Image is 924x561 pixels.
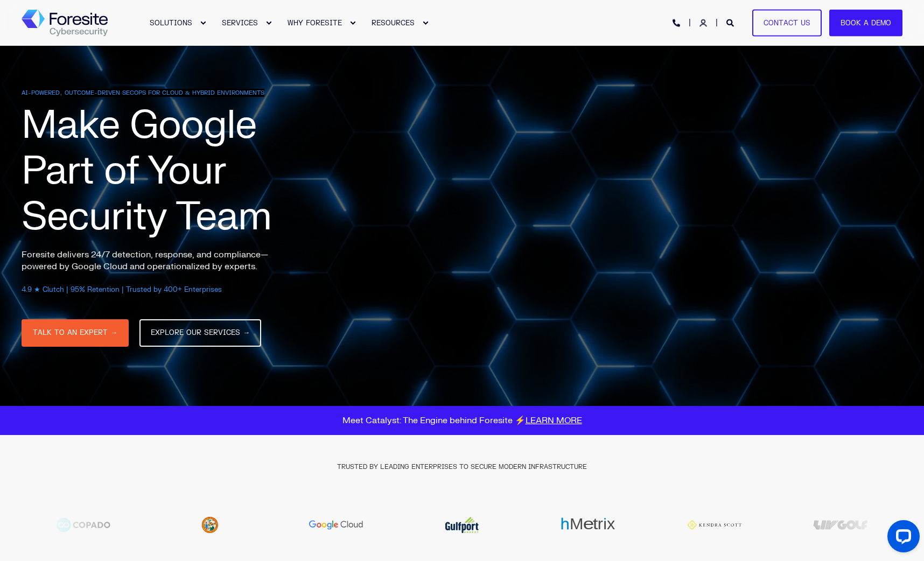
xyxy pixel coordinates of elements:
[726,18,736,27] a: Open Search
[752,9,822,37] a: Contact Us
[372,18,415,27] span: RESOURCES
[22,101,271,242] span: Make Google Part of Your Security Team
[404,509,520,541] div: 8 / 20
[288,18,342,27] span: WHY FORESITE
[152,509,267,541] div: 6 / 20
[534,515,642,535] img: hMetrix logo
[139,319,261,347] a: EXPLORE OUR SERVICES →
[282,509,390,541] img: Google Cloud logo
[342,415,582,426] span: Meet Catalyst: The Engine behind Foresite ⚡️
[22,89,264,97] span: AI-POWERED, OUTCOME-DRIVEN SECOPS FOR CLOUD & HYBRID ENVIRONMENTS
[699,18,709,27] a: Login
[530,515,646,535] div: 9 / 20
[30,509,137,541] img: Copado logo
[879,516,924,561] iframe: LiveChat chat widget
[422,20,429,26] div: Expand RESOURCES
[349,20,356,26] div: Expand WHY FORESITE
[22,285,222,294] span: 4.9 ★ Clutch | 95% Retention | Trusted by 400+ Enterprises
[661,509,768,541] img: Kendra Scott logo
[150,18,192,27] span: SOLUTIONS
[278,509,394,541] div: 7 / 20
[22,10,108,37] img: Foresite logo, a hexagon shape of blues with a directional arrow to the right hand side, and the ...
[783,509,898,541] div: 11 / 20
[22,319,129,347] a: TALK TO AN EXPERT →
[265,20,272,26] div: Expand SERVICES
[200,20,206,26] div: Expand SOLUTIONS
[526,415,582,426] a: LEARN MORE
[656,509,772,541] div: 10 / 20
[22,10,108,37] a: Back to Home
[156,509,263,541] img: Florida Department State logo
[26,509,141,541] div: 5 / 20
[408,509,516,541] img: Gulfport Energy logo
[337,462,587,471] span: TRUSTED BY LEADING ENTERPRISES TO SECURE MODERN INFRASTRUCTURE
[22,249,291,272] p: Foresite delivers 24/7 detection, response, and compliance—powered by Google Cloud and operationa...
[829,9,902,37] a: Book a Demo
[787,509,894,541] img: Liv Golf logo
